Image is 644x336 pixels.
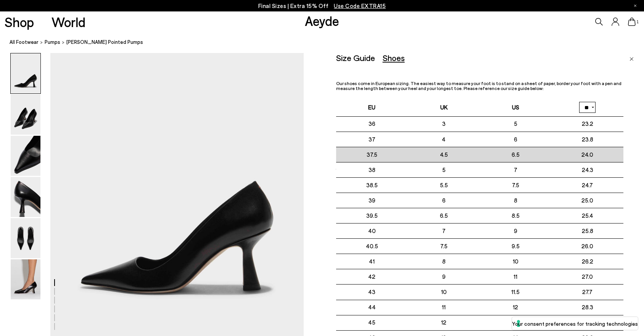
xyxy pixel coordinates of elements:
a: Shop [5,15,34,29]
td: 27.0 [552,269,623,285]
td: 44 [336,300,408,315]
img: Zandra Pointed Pumps - Image 6 [11,259,40,299]
a: Pumps [45,38,60,46]
td: 8 [408,254,480,269]
td: 37.5 [336,147,408,162]
td: 4 [408,132,480,147]
img: Zandra Pointed Pumps - Image 4 [11,177,40,217]
td: 23.8 [552,132,623,147]
td: 6.5 [408,208,480,223]
td: 7.5 [480,178,551,193]
td: 28.3 [552,300,623,315]
td: 24.3 [552,162,623,177]
td: 6.5 [480,147,551,162]
td: 8 [480,193,551,208]
td: 10 [408,285,480,300]
td: 43 [336,285,408,300]
td: 24.7 [552,178,623,193]
a: Aeyde [305,13,339,29]
td: 5 [480,116,551,132]
img: Zandra Pointed Pumps - Image 2 [11,95,40,135]
th: US [480,98,551,116]
div: Shoes [383,53,405,63]
span: [PERSON_NAME] Pointed Pumps [66,38,143,46]
a: All Footwear [10,38,39,46]
td: 7 [480,162,551,177]
td: 11 [480,269,551,285]
td: 7 [408,223,480,239]
td: 6 [408,193,480,208]
td: 24.0 [552,147,623,162]
td: 25.8 [552,223,623,239]
td: 23.2 [552,116,623,132]
td: 11 [408,300,480,315]
td: 12 [408,315,480,330]
td: 6 [480,132,551,147]
td: 25.0 [552,193,623,208]
td: 40 [336,223,408,239]
td: 11.5 [480,285,551,300]
img: Zandra Pointed Pumps - Image 3 [11,136,40,176]
td: 10 [480,254,551,269]
label: Your consent preferences for tracking technologies [512,320,638,328]
th: EU [336,98,408,116]
button: Your consent preferences for tracking technologies [512,317,638,330]
td: 4.5 [408,147,480,162]
p: Our shoes come in European sizing. The easiest way to measure your foot is to stand on a sheet of... [336,81,623,91]
td: 45 [336,315,408,330]
td: 26.2 [552,254,623,269]
td: 39.5 [336,208,408,223]
td: 7.5 [408,239,480,254]
td: 5 [408,162,480,177]
td: 27.7 [552,285,623,300]
a: Close [630,53,634,62]
img: Zandra Pointed Pumps - Image 5 [11,218,40,258]
td: 5.5 [408,178,480,193]
td: 40.5 [336,239,408,254]
a: World [52,15,85,29]
td: 9 [408,269,480,285]
td: 38 [336,162,408,177]
td: 37 [336,132,408,147]
td: 9 [480,223,551,239]
td: 8.5 [480,208,551,223]
span: 1 [636,20,639,24]
th: UK [408,98,480,116]
td: 38.5 [336,178,408,193]
div: Size Guide [336,53,375,63]
td: 9.5 [480,239,551,254]
img: Zandra Pointed Pumps - Image 1 [11,53,40,93]
nav: breadcrumb [10,32,644,53]
td: 25.4 [552,208,623,223]
td: 12 [480,300,551,315]
td: 36 [336,116,408,132]
td: 39 [336,193,408,208]
td: 3 [408,116,480,132]
td: 42 [336,269,408,285]
span: Pumps [45,39,60,45]
td: 41 [336,254,408,269]
td: 13 [480,315,551,330]
td: 26.0 [552,239,623,254]
span: Navigate to /collections/ss25-final-sizes [334,2,386,9]
p: Final Sizes | Extra 15% Off [258,1,386,11]
td: 29.0 [552,315,623,330]
a: 1 [628,18,636,26]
